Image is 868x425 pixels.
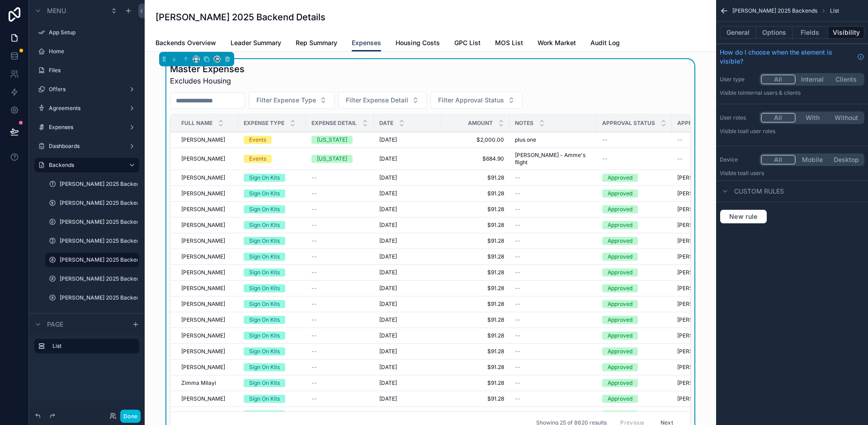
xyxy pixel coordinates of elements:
[515,332,591,339] a: --
[515,285,591,292] a: --
[447,190,504,197] span: $91.28
[311,316,368,323] a: --
[447,155,504,162] span: $684.90
[515,316,520,323] span: --
[538,35,576,53] a: Work Market
[181,237,233,245] a: [PERSON_NAME]
[379,253,436,260] a: [DATE]
[495,35,523,53] a: MOS List
[244,237,301,245] a: Sign On Kits
[49,124,121,131] label: Expenses
[677,253,721,260] span: [PERSON_NAME]
[454,38,481,47] span: GPC List
[602,189,666,198] a: Approved
[396,38,440,47] span: Housing Costs
[244,347,301,356] a: Sign On Kits
[249,155,266,163] div: Events
[181,348,233,355] a: [PERSON_NAME]
[181,136,233,143] a: [PERSON_NAME]
[379,332,436,339] a: [DATE]
[181,285,225,292] span: [PERSON_NAME]
[447,300,504,308] span: $91.28
[447,174,504,181] span: $91.28
[49,48,134,55] label: Home
[244,253,301,261] a: Sign On Kits
[379,174,436,181] a: [DATE]
[311,206,317,213] span: --
[249,189,280,198] div: Sign On Kits
[181,222,225,229] span: [PERSON_NAME]
[677,136,683,143] span: --
[495,38,523,47] span: MOS List
[311,237,368,245] a: --
[60,218,137,226] a: [PERSON_NAME] 2025 Backends
[231,38,281,47] span: Leader Summary
[677,206,734,213] a: [PERSON_NAME]
[447,348,504,355] a: $91.28
[602,136,666,143] a: --
[379,155,436,162] a: [DATE]
[181,155,233,162] a: [PERSON_NAME]
[181,269,225,276] span: [PERSON_NAME]
[256,96,316,105] span: Filter Expense Type
[311,237,317,245] span: --
[181,300,225,308] span: [PERSON_NAME]
[447,206,504,213] span: $91.28
[311,269,368,276] a: --
[602,221,666,229] a: Approved
[608,253,632,261] div: Approved
[515,174,520,181] span: --
[181,190,225,197] span: [PERSON_NAME]
[515,152,591,166] span: [PERSON_NAME] - Amme's flight
[515,269,591,276] a: --
[828,26,864,39] button: Visibility
[677,332,734,339] a: [PERSON_NAME]
[181,332,233,339] a: [PERSON_NAME]
[49,86,121,93] label: Offers
[311,222,317,229] span: --
[181,316,233,323] a: [PERSON_NAME]
[244,268,301,277] a: Sign On Kits
[608,205,632,213] div: Approved
[447,269,504,276] a: $91.28
[677,285,734,292] a: [PERSON_NAME]
[379,222,397,229] span: [DATE]
[677,155,734,162] a: --
[49,143,121,150] label: Dashboards
[677,190,721,197] span: [PERSON_NAME]
[447,316,504,323] a: $91.28
[249,253,280,261] div: Sign On Kits
[49,29,134,36] label: App Setup
[602,205,666,213] a: Approved
[608,332,632,340] div: Approved
[181,136,225,143] span: [PERSON_NAME]
[515,300,520,308] span: --
[720,26,756,39] button: General
[447,222,504,229] span: $91.28
[677,269,721,276] span: [PERSON_NAME]
[311,190,368,197] a: --
[515,174,591,181] a: --
[249,268,280,277] div: Sign On Kits
[311,285,368,292] a: --
[49,105,121,112] a: Agreements
[608,300,632,308] div: Approved
[677,190,734,197] a: [PERSON_NAME]
[720,76,756,83] label: User type
[311,206,368,213] a: --
[720,156,756,163] label: Device
[602,347,666,356] a: Approved
[515,222,520,229] span: --
[829,113,863,123] button: Without
[515,237,591,245] a: --
[515,190,591,197] a: --
[249,316,280,324] div: Sign On Kits
[249,284,280,292] div: Sign On Kits
[515,316,591,323] a: --
[379,285,397,292] span: [DATE]
[60,180,137,188] label: [PERSON_NAME] 2025 Backends Summary
[49,162,121,169] a: Backends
